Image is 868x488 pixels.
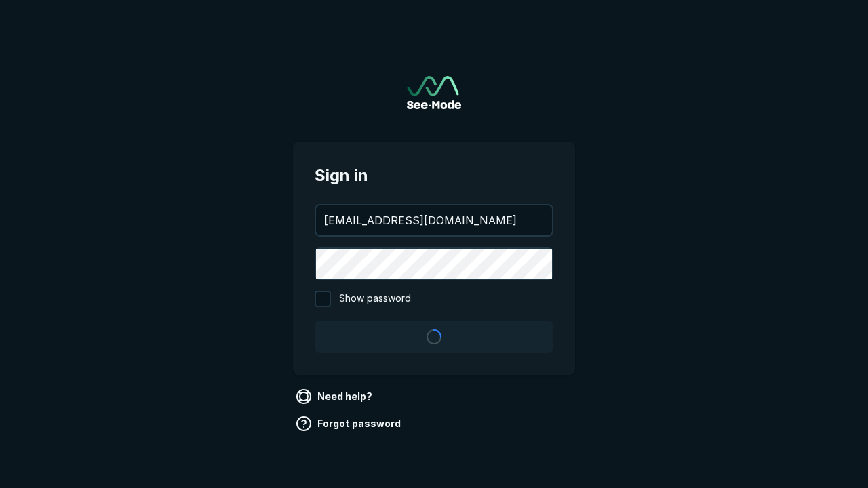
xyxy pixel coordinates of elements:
input: your@email.com [316,205,552,235]
img: See-Mode Logo [407,76,461,109]
span: Sign in [315,163,553,188]
a: Need help? [293,386,378,407]
span: Show password [339,291,411,307]
a: Forgot password [293,413,406,434]
a: Go to sign in [407,76,461,109]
